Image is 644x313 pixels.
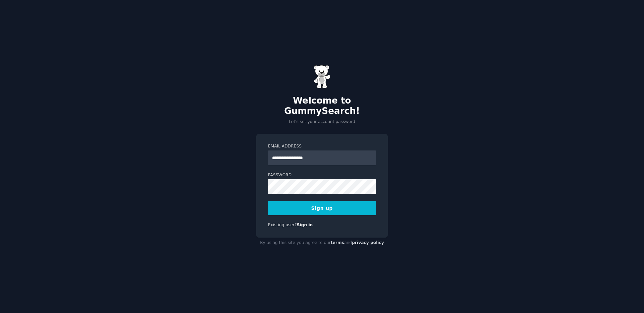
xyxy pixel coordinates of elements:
[268,172,376,178] label: Password
[331,240,344,245] a: terms
[352,240,384,245] a: privacy policy
[268,143,376,149] label: Email Address
[268,201,376,215] button: Sign up
[268,223,297,227] span: Existing user?
[314,65,330,88] img: Gummy Bear
[256,119,388,125] p: Let's set your account password
[297,223,313,227] a: Sign in
[256,238,388,248] div: By using this site you agree to our and
[256,96,388,117] h2: Welcome to GummySearch!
